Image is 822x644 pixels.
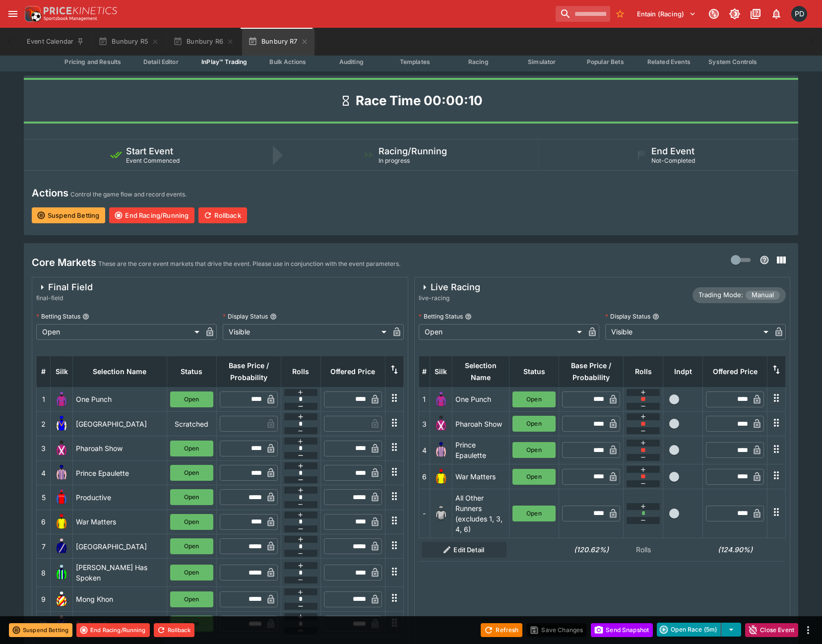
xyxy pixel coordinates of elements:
img: runner 5 [54,489,69,505]
img: runner 10 [54,616,69,632]
th: Offered Price [320,356,385,387]
button: Open Race (5m) [657,623,721,637]
img: runner 6 [54,514,69,530]
img: runner 3 [54,441,69,456]
button: Open [170,465,213,481]
td: 6 [37,510,51,534]
td: 5 [37,485,51,510]
button: Bunbury R7 [242,28,315,56]
button: Open [170,565,213,580]
button: Suspend Betting [9,623,72,637]
th: Base Price / Probability [216,356,281,387]
img: runner 4 [54,465,69,481]
span: Simulator [528,58,556,65]
td: 3 [37,436,51,460]
button: Open [170,441,213,456]
span: Not-Completed [651,157,695,164]
span: Auditing [339,58,364,65]
td: [PERSON_NAME] Has Spoken [73,559,167,587]
th: Base Price / Probability [559,356,624,387]
th: Silk [430,356,452,387]
span: Popular Bets [587,58,624,65]
button: Documentation [747,5,764,23]
img: runner 8 [54,565,69,580]
span: live-racing [419,293,480,303]
span: System Controls [708,58,757,65]
th: Selection Name [452,356,509,387]
th: Rolls [281,356,320,387]
span: Racing [468,58,489,65]
h4: Core Markets [32,256,96,269]
th: Status [167,356,216,387]
span: In progress [379,157,410,164]
img: runner 4 [433,442,449,458]
td: Pharoah Show [452,412,509,436]
button: Connected to PK [705,5,723,23]
td: 9 [37,587,51,611]
img: runner 1 [54,391,69,407]
button: Toggle light/dark mode [726,5,744,23]
div: Open [419,324,585,340]
button: End Racing/Running [76,623,150,637]
img: Sportsbook Management [44,16,97,21]
td: Pharoah Show [73,436,167,460]
td: - [419,489,430,538]
button: Paul Dicioccio [788,3,810,25]
button: Open [170,514,213,530]
td: Prince Epaulette [73,460,167,485]
th: Silk [51,356,73,387]
td: 8 [37,559,51,587]
td: Productive [73,485,167,510]
p: Betting Status [419,312,463,321]
h1: Race Time 00:00:10 [356,92,483,109]
td: All Other Runners (excludes 1, 3, 4, 6) [452,489,509,538]
td: Mong Khon [73,587,167,611]
p: Control the game flow and record events. [70,190,187,199]
td: Prince Epaulette [452,436,509,464]
button: Open [170,591,213,607]
button: Open [170,538,213,554]
button: Edit Detail [422,542,506,558]
td: War Matters [73,510,167,534]
p: Betting Status [36,312,80,321]
button: Open [512,442,556,458]
button: End Racing/Running [109,207,194,223]
img: runner 1 [433,391,449,407]
button: Betting Status [465,313,472,320]
button: Rollback [198,207,247,223]
button: select merge strategy [721,623,741,637]
button: Betting Status [82,313,89,320]
div: Final Field [36,281,93,293]
span: Detail Editor [143,58,179,65]
img: runner 3 [433,416,449,432]
td: One Punch [452,387,509,411]
img: runner 9 [54,591,69,607]
button: Close Event [745,623,798,637]
th: # [37,356,51,387]
button: Select Tenant [631,6,702,22]
p: Trading Mode: [698,290,743,300]
p: Scratched [170,419,213,429]
button: Display Status [652,313,659,320]
div: Live Racing [419,281,480,293]
img: runner 6 [433,469,449,485]
img: blank-silk.png [433,506,449,521]
span: Bulk Actions [269,58,306,65]
button: Open [512,391,556,407]
td: 3 [419,412,430,436]
div: Visible [223,324,389,340]
button: Event Calendar [21,28,90,56]
div: Open [36,324,203,340]
span: InPlay™ Trading [201,58,247,65]
h5: Racing/Running [379,145,447,157]
p: Rolls [627,544,660,555]
span: final-field [36,293,93,303]
th: Status [509,356,559,387]
span: Manual [746,290,780,300]
button: Suspend Betting [32,207,105,223]
td: One Punch [73,387,167,411]
th: Offered Price [703,356,767,387]
td: 4 [419,436,430,464]
img: runner 7 [54,538,69,554]
p: These are the core event markets that drive the event. Please use in conjunction with the event p... [98,259,400,269]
